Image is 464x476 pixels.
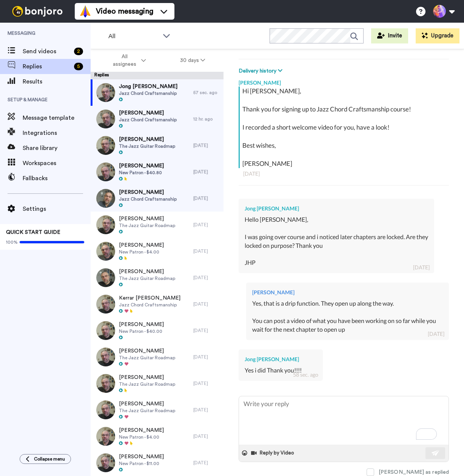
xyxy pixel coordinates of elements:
[96,189,115,208] img: 03a30d6a-4cbe-457f-9876-41c432f16af2-thumb.jpg
[91,212,224,238] a: [PERSON_NAME]The Jazz Guitar Roadmap[DATE]
[193,169,220,175] div: [DATE]
[252,299,443,334] div: Yes, that is a drip function. They open up along the way. You can post a video of what you have b...
[91,159,224,185] a: [PERSON_NAME]New Patron - $40.80[DATE]
[119,355,175,361] span: The Jazz Guitar Roadmap
[119,453,164,461] span: [PERSON_NAME]
[119,400,175,408] span: [PERSON_NAME]
[23,113,91,122] span: Message template
[243,170,444,178] div: [DATE]
[96,83,115,102] img: d31fe5e8-53d0-496b-b632-3ae35e94fa0e-thumb.jpg
[119,328,164,334] span: New Patron - $40.00
[193,460,220,466] div: [DATE]
[119,196,177,202] span: Jazz Chord Craftsmanship
[23,47,71,56] span: Send videos
[193,142,220,148] div: [DATE]
[9,6,66,17] img: bj-logo-header-white.svg
[91,264,224,291] a: [PERSON_NAME]The Jazz Guitar Roadmap[DATE]
[163,54,222,67] button: 30 days
[91,106,224,132] a: [PERSON_NAME]Jazz Chord Craftsmanship12 hr. ago
[23,128,91,138] span: Integrations
[119,117,177,123] span: Jazz Chord Craftsmanship
[245,205,428,212] div: Jong [PERSON_NAME]
[432,450,440,456] img: send-white.svg
[96,215,115,234] img: f4249432-1ed5-4540-b33e-f6e19e988321-thumb.jpg
[193,275,220,281] div: [DATE]
[250,447,296,459] button: Reply by Video
[96,162,115,181] img: 1b26c039-693c-4da3-b3b7-7ccfb8e81d4d-thumb.jpg
[91,132,224,159] a: [PERSON_NAME]The Jazz Guitar Roadmap[DATE]
[119,294,180,302] span: Kerrar [PERSON_NAME]
[96,321,115,340] img: 8fd8bd36-5747-44eb-9d39-94b8f2e3dc37-thumb.jpg
[91,370,224,397] a: [PERSON_NAME]The Jazz Guitar Roadmap[DATE]
[34,456,65,462] span: Collapse menu
[119,83,177,90] span: Jong [PERSON_NAME]
[119,381,175,387] span: The Jazz Guitar Roadmap
[239,396,449,445] textarea: To enrich screen reader interactions, please activate Accessibility in Grammarly extension settings
[96,295,115,314] img: d54efac9-8aab-475b-9337-14b03c8c85c2-thumb.jpg
[371,28,408,43] button: Invite
[379,468,449,476] div: [PERSON_NAME] as replied
[96,110,115,128] img: b88d46f1-3b67-433b-8021-ca81509ddce1-thumb.jpg
[193,301,220,307] div: [DATE]
[96,348,115,366] img: 18889f28-38b8-49a2-86c2-90fb9e243065-thumb.jpg
[242,87,447,168] div: Hi [PERSON_NAME], Thank you for signing up to Jazz Chord Craftsmanship course! I recorded a short...
[193,195,220,201] div: [DATE]
[119,249,164,255] span: New Patron - $4.00
[91,317,224,344] a: [PERSON_NAME]New Patron - $40.00[DATE]
[239,67,285,75] button: Delivery history
[119,302,180,308] span: Jazz Chord Craftsmanship
[96,268,115,287] img: c4c75e11-da6c-4b9f-8ca4-f5707b48adc4-thumb.jpg
[119,109,177,117] span: [PERSON_NAME]
[23,159,91,168] span: Workspaces
[119,215,175,223] span: [PERSON_NAME]
[108,32,159,41] span: All
[119,434,164,440] span: New Patron - $4.00
[23,144,91,153] span: Share library
[193,380,220,386] div: [DATE]
[74,63,83,70] div: 5
[413,264,430,271] div: [DATE]
[23,62,71,71] span: Replies
[92,50,163,71] button: All assignees
[119,90,177,96] span: Jazz Chord Craftsmanship
[119,461,164,467] span: New Patron - $11.00
[416,28,459,43] button: Upgrade
[119,374,175,381] span: [PERSON_NAME]
[119,189,177,196] span: [PERSON_NAME]
[79,5,91,17] img: vm-color.svg
[119,241,164,249] span: [PERSON_NAME]
[109,53,140,68] span: All assignees
[23,174,91,183] span: Fallbacks
[119,408,175,414] span: The Jazz Guitar Roadmap
[6,230,60,235] span: QUICK START GUIDE
[20,454,71,464] button: Collapse menu
[91,185,224,212] a: [PERSON_NAME]Jazz Chord Craftsmanship[DATE]
[96,136,115,155] img: c0433d4f-c226-46c9-9400-37d1203d8b2e-thumb.jpg
[252,289,443,296] div: [PERSON_NAME]
[193,116,220,122] div: 12 hr. ago
[96,374,115,393] img: 88d130c7-d204-445b-b9d6-050bea529de3-thumb.jpg
[91,344,224,370] a: [PERSON_NAME]The Jazz Guitar Roadmap[DATE]
[193,354,220,360] div: [DATE]
[293,371,318,379] div: 58 sec. ago
[96,6,153,17] span: Video messaging
[119,162,164,170] span: [PERSON_NAME]
[119,136,175,143] span: [PERSON_NAME]
[91,423,224,450] a: [PERSON_NAME]New Patron - $4.00[DATE]
[23,77,91,86] span: Results
[91,450,224,476] a: [PERSON_NAME]New Patron - $11.00[DATE]
[91,397,224,423] a: [PERSON_NAME]The Jazz Guitar Roadmap[DATE]
[96,400,115,419] img: 1a9ea2f7-48c5-45e1-90b9-ae1e4e9004f0-thumb.jpg
[96,242,115,261] img: ee77b85b-531a-4a2b-ad6c-dbfdad5088b8-thumb.jpg
[193,328,220,334] div: [DATE]
[91,72,224,79] div: Replies
[91,79,224,106] a: Jong [PERSON_NAME]Jazz Chord Craftsmanship57 sec. ago
[245,355,317,363] div: Jong [PERSON_NAME]
[119,427,164,434] span: [PERSON_NAME]
[119,143,175,149] span: The Jazz Guitar Roadmap
[91,238,224,264] a: [PERSON_NAME]New Patron - $4.00[DATE]
[119,347,175,355] span: [PERSON_NAME]
[193,222,220,228] div: [DATE]
[119,275,175,281] span: The Jazz Guitar Roadmap
[245,215,428,267] div: Hello [PERSON_NAME], I was going over course and i noticed later chapters are locked. Are they lo...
